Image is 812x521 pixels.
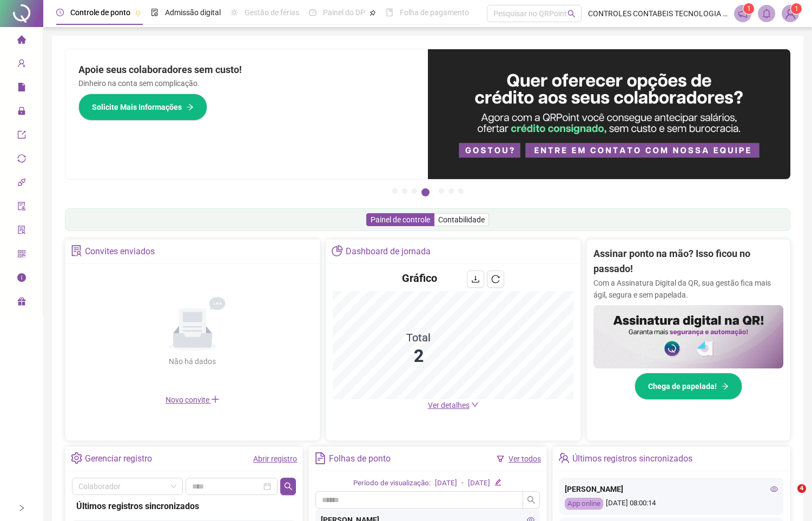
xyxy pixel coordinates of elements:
button: 7 [458,188,464,194]
button: 2 [402,188,407,194]
span: api [17,173,26,195]
div: Últimos registros sincronizados [572,450,692,468]
span: Solicite Mais Informações [92,101,182,113]
span: Ver detalhes [428,401,470,410]
span: file-done [151,9,159,16]
div: Folhas de ponto [329,450,391,468]
span: Chega de papelada! [648,380,717,392]
h4: Gráfico [402,271,437,286]
h2: Apoie seus colaboradores sem custo! [78,62,415,77]
div: [DATE] 08:00:14 [565,498,778,510]
span: pie-chart [332,245,343,256]
span: 1 [795,5,798,12]
span: book [386,9,393,16]
div: Convites enviados [85,242,155,261]
img: banner%2F02c71560-61a6-44d4-94b9-c8ab97240462.png [593,305,783,368]
span: qrcode [17,245,26,266]
span: solution [71,245,82,256]
div: Gerenciar registro [85,450,152,468]
span: home [17,30,26,52]
div: [DATE] [435,478,457,489]
div: Não há dados [143,355,242,367]
span: edit [494,479,501,486]
div: App online [565,498,603,510]
div: Dashboard de jornada [346,242,431,261]
span: pushpin [369,10,376,16]
p: Com a Assinatura Digital da QR, sua gestão fica mais ágil, segura e sem papelada. [593,277,783,301]
span: search [567,10,576,18]
span: team [558,452,570,464]
span: Folha de pagamento [400,8,469,17]
span: notification [738,9,748,18]
span: Novo convite [166,395,220,404]
span: bell [762,9,771,18]
span: solution [17,221,26,242]
span: right [18,504,25,512]
span: info-circle [17,268,26,290]
span: file-text [314,452,326,464]
span: gift [17,292,26,314]
span: plus [211,395,220,404]
span: filter [497,455,504,463]
div: - [461,478,464,489]
span: 4 [797,484,806,493]
span: lock [17,102,26,123]
span: down [471,401,479,408]
span: Gestão de férias [245,8,299,17]
span: dashboard [309,9,316,16]
span: reload [491,275,500,283]
img: 86701 [782,5,798,22]
span: eye [770,485,778,493]
iframe: Intercom live chat [775,484,801,510]
span: sun [230,9,238,16]
span: Painel do DP [323,8,365,17]
a: Ver todos [509,454,541,463]
img: banner%2Fa8ee1423-cce5-4ffa-a127-5a2d429cc7d8.png [428,49,790,179]
span: arrow-right [721,382,729,390]
span: arrow-right [186,103,194,111]
button: 3 [412,188,417,194]
span: export [17,126,26,147]
div: [PERSON_NAME] [565,483,778,495]
span: audit [17,197,26,219]
div: [DATE] [468,478,490,489]
span: sync [17,149,26,171]
span: download [471,275,480,283]
span: file [17,78,26,100]
button: Solicite Mais Informações [78,94,207,121]
button: 6 [448,188,454,194]
a: Abrir registro [253,454,297,463]
a: Ver detalhes down [428,401,479,410]
span: setting [71,452,82,464]
span: search [527,496,536,504]
button: 1 [392,188,398,194]
span: 1 [747,5,751,12]
div: Período de visualização: [353,478,431,489]
h2: Assinar ponto na mão? Isso ficou no passado! [593,246,783,277]
span: user-add [17,54,26,76]
span: pushpin [135,10,141,16]
div: Últimos registros sincronizados [76,499,292,513]
button: 5 [439,188,444,194]
span: Controle de ponto [70,8,130,17]
p: Dinheiro na conta sem complicação. [78,77,415,89]
button: Chega de papelada! [635,373,742,400]
span: clock-circle [56,9,64,16]
button: 4 [421,188,430,196]
sup: Atualize o seu contato no menu Meus Dados [791,3,802,14]
span: Painel de controle [371,215,430,224]
sup: 1 [743,3,754,14]
span: Contabilidade [438,215,485,224]
span: search [284,482,293,491]
span: Admissão digital [165,8,221,17]
span: CONTROLES CONTABEIS TECNOLOGIA DE INFORMAÇÃO LTDA [588,8,728,19]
